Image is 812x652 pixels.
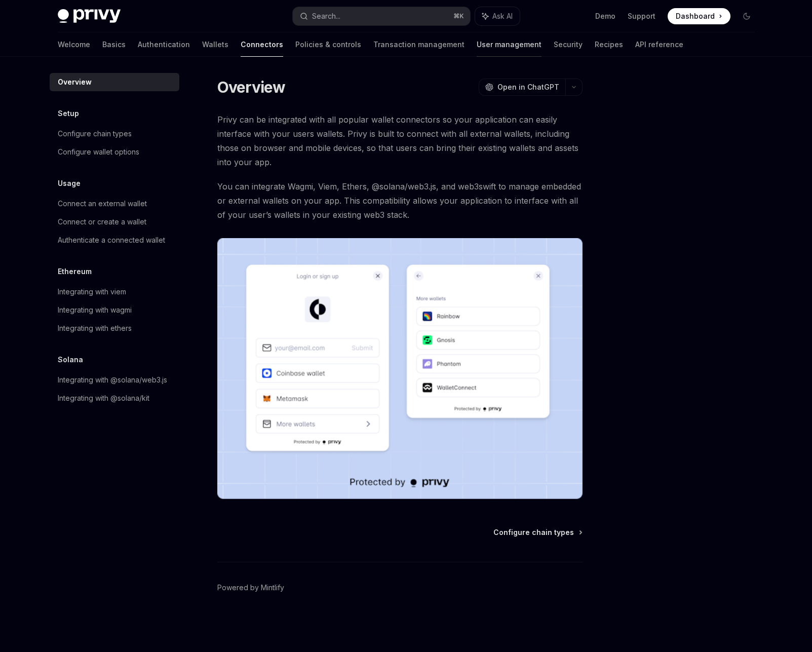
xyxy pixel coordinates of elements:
a: Authenticate a connected wallet [50,231,179,249]
div: Integrating with ethers [58,322,132,334]
a: Transaction management [373,32,465,57]
a: Wallets [202,32,228,57]
a: User management [477,32,542,57]
img: Connectors3 [217,238,583,499]
div: Search... [312,10,340,22]
a: Support [628,11,655,21]
a: API reference [635,32,683,57]
button: Ask AI [475,7,520,25]
a: Connectors [241,32,283,57]
a: Recipes [595,32,623,57]
span: Configure chain types [493,527,574,538]
button: Toggle dark mode [739,8,755,24]
h5: Setup [58,107,79,120]
a: Demo [595,11,615,21]
div: Integrating with wagmi [58,304,132,316]
a: Integrating with ethers [50,319,179,337]
span: Open in ChatGPT [497,82,559,92]
div: Integrating with @solana/web3.js [58,374,167,386]
div: Overview [58,76,92,88]
a: Connect or create a wallet [50,213,179,231]
div: Configure wallet options [58,146,139,158]
a: Powered by Mintlify [217,583,284,593]
a: Welcome [58,32,90,57]
a: Configure chain types [493,527,582,538]
a: Authentication [138,32,190,57]
a: Dashboard [668,8,730,24]
div: Integrating with @solana/kit [58,392,149,404]
button: Search...⌘K [293,7,470,25]
a: Policies & controls [295,32,361,57]
div: Authenticate a connected wallet [58,234,165,246]
a: Connect an external wallet [50,195,179,213]
a: Configure wallet options [50,143,179,161]
span: You can integrate Wagmi, Viem, Ethers, @solana/web3.js, and web3swift to manage embedded or exter... [217,179,583,222]
button: Open in ChatGPT [479,79,565,96]
a: Integrating with @solana/kit [50,389,179,407]
a: Overview [50,73,179,91]
span: ⌘ K [453,12,464,20]
img: dark logo [58,9,121,23]
a: Security [554,32,583,57]
span: Privy can be integrated with all popular wallet connectors so your application can easily interfa... [217,112,583,169]
div: Connect or create a wallet [58,216,146,228]
h5: Ethereum [58,265,92,278]
h5: Solana [58,354,83,366]
a: Basics [102,32,126,57]
div: Configure chain types [58,128,132,140]
div: Connect an external wallet [58,198,147,210]
a: Integrating with wagmi [50,301,179,319]
h1: Overview [217,78,286,96]
a: Integrating with @solana/web3.js [50,371,179,389]
span: Ask AI [492,11,513,21]
h5: Usage [58,177,81,189]
a: Integrating with viem [50,283,179,301]
div: Integrating with viem [58,286,126,298]
span: Dashboard [676,11,715,21]
a: Configure chain types [50,125,179,143]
